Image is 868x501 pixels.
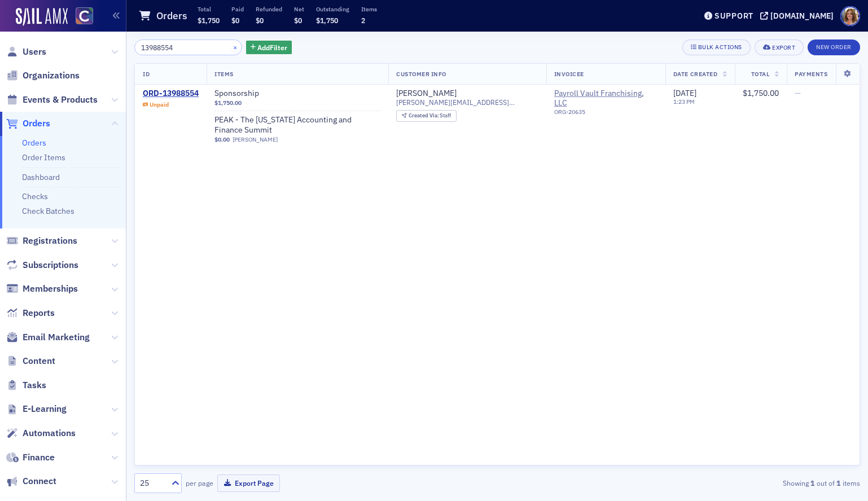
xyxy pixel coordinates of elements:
label: per page [186,478,213,488]
a: ORD-13988554 [143,89,199,99]
div: Showing out of items [626,478,860,488]
a: PEAK - The [US_STATE] Accounting and Finance Summit [214,115,380,135]
a: Tasks [6,379,46,392]
div: Created Via: Staff [396,110,457,122]
div: Export [772,45,795,51]
span: $1,750.00 [214,99,242,107]
button: Export [755,39,804,55]
span: Orders [23,117,50,130]
span: E-Learning [23,403,67,415]
span: Memberships [23,283,78,295]
span: Invoicee [554,70,584,78]
input: Search… [134,39,242,55]
span: $0.00 [214,136,230,143]
div: Bulk Actions [698,44,742,50]
button: Export Page [217,474,280,492]
a: Registrations [6,235,77,247]
span: 2 [361,16,365,25]
a: Automations [6,427,76,440]
span: [DATE] [673,88,696,98]
p: Total [198,5,220,13]
a: Orders [6,117,50,130]
button: × [230,42,240,52]
span: Reports [23,307,55,319]
p: Net [294,5,304,13]
button: New Order [808,39,860,55]
span: [PERSON_NAME][EMAIL_ADDRESS][PERSON_NAME][DOMAIN_NAME] [396,98,538,107]
a: [PERSON_NAME] [233,136,278,143]
span: Finance [23,451,55,464]
span: Payments [795,70,827,78]
button: [DOMAIN_NAME] [760,12,838,20]
span: Connect [23,475,56,487]
span: ID [143,70,150,78]
p: Paid [231,5,244,13]
p: Refunded [256,5,282,13]
a: Email Marketing [6,331,90,344]
a: Memberships [6,283,78,295]
span: Automations [23,427,76,440]
img: SailAMX [16,8,68,26]
h1: Orders [156,9,187,23]
span: $0 [256,16,264,25]
a: Reports [6,307,55,319]
div: Support [714,11,753,21]
a: Organizations [6,69,80,82]
img: SailAMX [76,7,93,25]
div: 25 [140,477,165,489]
span: Events & Products [23,94,98,106]
span: Email Marketing [23,331,90,344]
span: Users [23,46,46,58]
a: Check Batches [22,206,74,216]
span: Total [751,70,770,78]
time: 1:23 PM [673,98,695,106]
span: $0 [294,16,302,25]
span: PEAK - The Colorado Accounting and Finance Summit [214,115,380,135]
a: Events & Products [6,94,98,106]
span: Customer Info [396,70,446,78]
a: Payroll Vault Franchising, LLC [554,89,657,108]
strong: 1 [835,478,843,488]
span: Payroll Vault Franchising, LLC [554,89,657,120]
p: Outstanding [316,5,349,13]
button: Bulk Actions [682,39,751,55]
span: Content [23,355,55,367]
a: New Order [808,41,860,51]
span: $1,750.00 [743,88,779,98]
span: $1,750 [316,16,338,25]
a: View Homepage [68,7,93,27]
a: E-Learning [6,403,67,415]
a: [PERSON_NAME] [396,89,457,99]
strong: 1 [809,478,817,488]
div: ORG-20635 [554,108,657,120]
span: $0 [231,16,239,25]
a: Users [6,46,46,58]
span: Items [214,70,234,78]
span: Add Filter [257,42,287,52]
a: Orders [22,138,46,148]
span: $1,750 [198,16,220,25]
a: Checks [22,191,48,201]
button: AddFilter [246,41,292,55]
a: Connect [6,475,56,487]
a: Subscriptions [6,259,78,271]
a: Finance [6,451,55,464]
span: Profile [840,6,860,26]
div: Staff [409,113,451,119]
span: Registrations [23,235,77,247]
p: Items [361,5,377,13]
div: Unpaid [150,101,169,108]
div: [DOMAIN_NAME] [770,11,834,21]
a: Order Items [22,152,65,162]
a: Sponsorship [214,89,357,99]
span: Organizations [23,69,80,82]
span: — [795,88,801,98]
a: Content [6,355,55,367]
span: Created Via : [409,112,440,119]
span: Subscriptions [23,259,78,271]
span: Date Created [673,70,717,78]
